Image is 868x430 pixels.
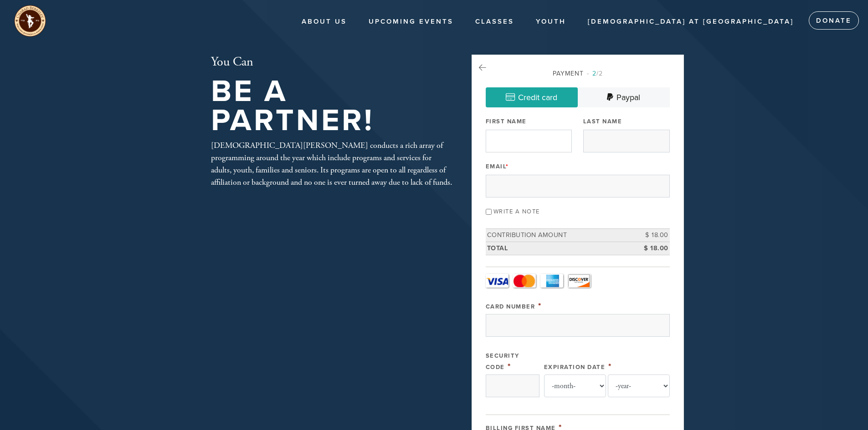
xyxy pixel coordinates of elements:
[568,274,591,288] a: Discover
[506,163,509,170] span: This field is required.
[211,139,452,188] div: [DEMOGRAPHIC_DATA][PERSON_NAME] conducts a rich array of programming around the year which includ...
[508,361,511,371] span: This field is required.
[544,374,606,397] select: Expiration Date month
[486,117,527,126] label: First Name
[211,55,452,70] h2: You Can
[608,374,670,397] select: Expiration Date year
[493,208,540,215] label: Write a note
[529,13,573,30] a: Youth
[295,13,354,30] a: About Us
[544,364,606,371] label: Expiration Date
[486,303,535,310] label: Card Number
[468,13,521,30] a: Classes
[211,77,452,136] h1: Be A Partner!
[486,274,508,288] a: Visa
[629,242,670,255] td: $ 18.00
[486,162,509,171] label: Email
[587,70,603,77] span: /2
[608,361,612,371] span: This field is required.
[486,229,629,242] td: Contribution Amount
[578,87,670,107] a: Paypal
[486,87,578,107] a: Credit card
[583,117,622,126] label: Last Name
[629,229,670,242] td: $ 18.00
[362,13,460,30] a: Upcoming Events
[581,13,801,30] a: [DEMOGRAPHIC_DATA] at [GEOGRAPHIC_DATA]
[486,242,629,255] td: Total
[486,69,670,78] div: Payment
[540,274,563,288] a: Amex
[592,70,596,77] span: 2
[486,352,519,371] label: Security Code
[14,5,46,37] img: unnamed%20%283%29_0.png
[513,274,536,288] a: MasterCard
[538,301,542,311] span: This field is required.
[809,11,859,30] a: Donate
